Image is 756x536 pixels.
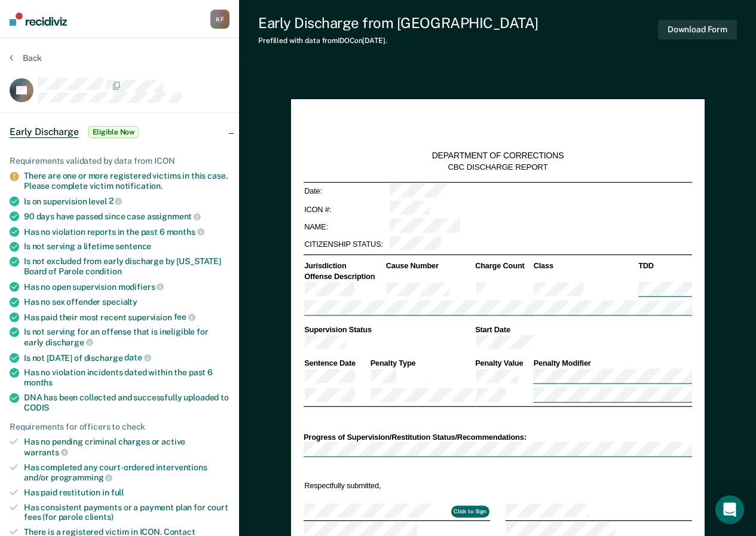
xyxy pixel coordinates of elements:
[51,473,112,482] span: programming
[24,353,229,363] div: Is not [DATE] of discharge
[24,403,49,412] span: CODIS
[85,267,122,276] span: condition
[111,488,124,497] span: full
[45,338,93,347] span: discharge
[118,282,164,292] span: modifiers
[10,156,229,166] div: Requirements validated by data from ICON
[10,126,79,138] span: Early Discharge
[24,256,229,277] div: Is not excluded from early discharge by [US_STATE] Board of Parole
[24,171,229,191] div: There are one or more registered victims in this case. Please complete victim notification.
[303,182,388,200] td: Date:
[85,512,114,522] span: clients)
[715,495,744,524] div: Open Intercom Messenger
[24,367,229,388] div: Has no violation incidents dated within the past 6
[474,261,532,271] th: Charge Count
[167,227,204,237] span: months
[303,324,474,335] th: Supervision Status
[24,378,53,387] span: months
[24,281,229,292] div: Has no open supervision
[10,13,67,26] img: Recidiviz
[532,358,692,368] th: Penalty Modifier
[102,297,137,307] span: specialty
[10,53,42,63] button: Back
[24,448,68,457] span: warrants
[474,324,691,335] th: Start Date
[210,10,229,29] button: KF
[24,196,229,207] div: Is on supervision level
[24,312,229,323] div: Has paid their most recent supervision
[303,218,388,236] td: NAME:
[532,261,638,271] th: Class
[24,241,229,252] div: Is not serving a lifetime
[115,241,151,251] span: sentence
[24,463,229,483] div: Has completed any court-ordered interventions and/or
[303,200,388,218] td: ICON #:
[303,271,385,281] th: Offense Description
[109,196,123,206] span: 2
[147,212,201,221] span: assignment
[24,437,229,457] div: Has no pending criminal charges or active
[258,36,538,45] div: Prefilled with data from IDOC on [DATE] .
[258,14,538,32] div: Early Discharge from [GEOGRAPHIC_DATA]
[24,226,229,237] div: Has no violation reports in the past 6
[24,211,229,222] div: 90 days have passed since case
[369,358,475,368] th: Penalty Type
[448,162,547,172] div: CBC DISCHARGE REPORT
[88,126,139,138] span: Eligible Now
[303,261,385,271] th: Jurisdiction
[124,353,151,362] span: date
[303,432,691,442] div: Progress of Supervision/Restitution Status/Recommendations:
[10,422,229,432] div: Requirements for officers to check
[303,358,369,368] th: Sentence Date
[431,151,564,161] div: DEPARTMENT OF CORRECTIONS
[174,312,195,321] span: fee
[637,261,691,271] th: TDD
[24,297,229,307] div: Has no sex offender
[303,235,388,253] td: CITIZENSHIP STATUS:
[24,327,229,347] div: Is not serving for an offense that is ineligible for early
[385,261,474,271] th: Cause Number
[474,358,532,368] th: Penalty Value
[451,506,489,517] button: Click to Sign
[210,10,229,29] div: K F
[24,488,229,498] div: Has paid restitution in
[24,393,229,413] div: DNA has been collected and successfully uploaded to
[303,480,489,492] td: Respectfully submitted,
[24,503,229,523] div: Has consistent payments or a payment plan for court fees (for parole
[658,20,737,39] button: Download Form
